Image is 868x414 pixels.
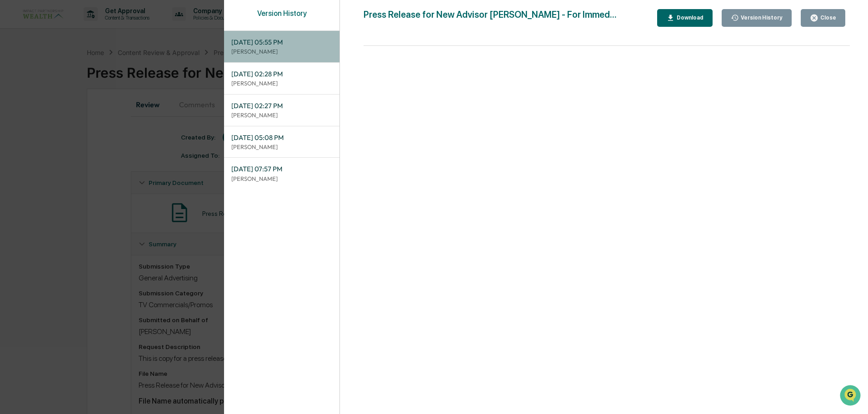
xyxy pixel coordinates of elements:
div: Press Release for New Advisor [PERSON_NAME] - For Immed... [364,9,617,27]
div: [DATE] 07:57 PM[PERSON_NAME] [224,158,339,189]
button: Close [801,9,845,27]
div: 🖐️ [9,115,16,123]
div: [DATE] 02:27 PM[PERSON_NAME] [224,95,339,126]
button: Start new chat [155,72,165,83]
button: Download [657,9,713,27]
p: [PERSON_NAME] [231,79,332,88]
span: Pylon [90,154,110,161]
div: 🗄️ [66,115,73,123]
span: Attestations [75,115,113,124]
p: [PERSON_NAME] [231,175,332,183]
span: [DATE] 02:28 PM [231,69,332,79]
a: Powered byPylon [64,154,110,161]
a: 🖐️Preclearance [5,111,62,127]
div: 🔎 [9,133,16,140]
span: [DATE] 07:57 PM [231,164,332,174]
p: [PERSON_NAME] [231,143,332,151]
span: Data Lookup [18,132,57,141]
div: [DATE] 05:55 PM[PERSON_NAME] [224,31,339,62]
button: Version History [722,9,792,27]
div: Version History [739,15,783,21]
p: [PERSON_NAME] [231,111,332,120]
span: Preclearance [18,115,59,124]
a: 🔎Data Lookup [5,128,61,145]
iframe: Open customer support [839,384,863,409]
div: Version History [224,9,339,27]
span: [DATE] 05:08 PM [231,133,332,143]
img: 1746055101610-c473b297-6a78-478c-a979-82029cc54cd1 [9,70,25,86]
p: [PERSON_NAME] [231,47,332,56]
a: 🗄️Attestations [62,111,116,127]
div: Download [675,15,703,21]
span: [DATE] 05:55 PM [231,37,332,47]
div: Start new chat [31,70,149,79]
span: [DATE] 02:27 PM [231,101,332,111]
div: We're available if you need us! [31,79,115,86]
p: How can we help? [9,19,165,34]
div: Close [818,15,836,21]
div: [DATE] 02:28 PM[PERSON_NAME] [224,63,339,94]
div: [DATE] 05:08 PM[PERSON_NAME] [224,126,339,158]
